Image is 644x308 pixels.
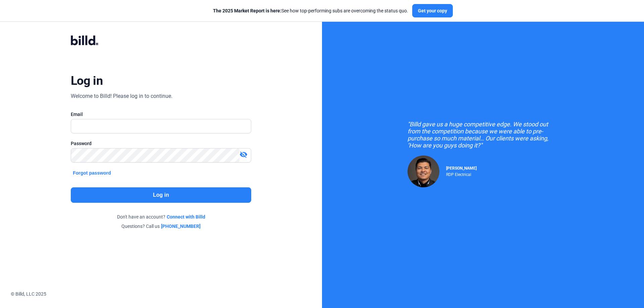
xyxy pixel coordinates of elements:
button: Forgot password [71,169,113,177]
mat-icon: visibility_off [239,150,248,159]
a: [PHONE_NUMBER] [161,223,201,230]
img: Raul Pacheco [408,156,439,187]
div: Questions? Call us [71,223,251,230]
button: Log in [71,187,251,203]
div: "Billd gave us a huge competitive edge. We stood out from the competition because we were able to... [408,121,558,149]
button: Get your copy [412,4,453,17]
div: Welcome to Billd! Please log in to continue. [71,92,172,100]
div: Password [71,140,251,147]
span: [PERSON_NAME] [446,166,477,171]
div: See how top-performing subs are overcoming the status quo. [213,7,408,14]
a: Connect with Billd [167,213,205,220]
div: Don't have an account? [71,213,251,220]
div: Email [71,111,251,118]
div: Log in [71,73,103,88]
div: RDP Electrical [446,171,477,177]
span: The 2025 Market Report is here: [213,8,281,13]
